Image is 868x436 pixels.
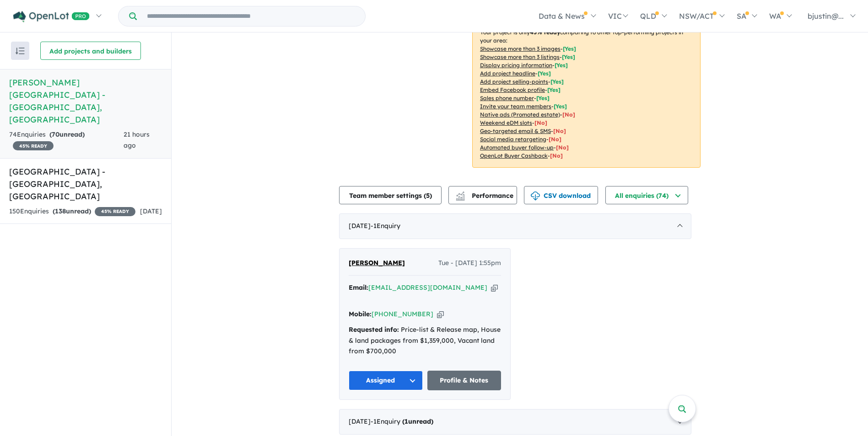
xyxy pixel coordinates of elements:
a: [EMAIL_ADDRESS][DOMAIN_NAME] [368,283,487,292]
u: Display pricing information [480,62,552,69]
span: [No] [550,152,563,159]
button: Add projects and builders [40,42,141,60]
u: Invite your team members [480,103,551,110]
button: Team member settings (5) [339,186,442,204]
u: Add project selling-points [480,78,548,85]
span: [ Yes ] [536,95,550,101]
strong: Mobile: [349,310,372,318]
span: bjustin@... [808,11,844,21]
u: Showcase more than 3 listings [480,53,560,60]
button: Copy [491,283,498,292]
u: Weekend eDM slots [480,119,532,126]
img: Openlot PRO Logo White [13,11,90,22]
span: [No] [553,128,566,134]
span: [ Yes ] [547,86,561,93]
span: [ Yes ] [562,53,575,60]
span: - 1 Enquir y [371,417,433,425]
u: Geo-targeted email & SMS [480,128,551,134]
a: Profile & Notes [427,371,501,390]
span: [No] [562,111,575,118]
button: Copy [437,309,444,319]
img: sort.svg [16,48,25,54]
span: Tue - [DATE] 1:55pm [438,258,501,269]
u: Sales phone number [480,95,534,101]
span: - 1 Enquir y [371,222,400,230]
img: bar-chart.svg [456,194,465,200]
div: 150 Enquir ies [9,206,135,217]
span: [No] [549,136,561,143]
a: [PHONE_NUMBER] [372,310,433,318]
strong: ( unread) [49,130,85,138]
span: 45 % READY [13,141,54,150]
span: [ Yes ] [554,103,567,110]
strong: Requested info: [349,325,399,334]
a: [PERSON_NAME] [349,258,405,269]
strong: Email: [349,283,368,292]
u: Native ads (Promoted estate) [480,111,560,118]
span: 21 hours ago [124,130,150,149]
span: 5 [426,191,430,200]
button: Assigned [349,371,423,390]
button: All enquiries (74) [605,186,688,204]
span: 70 [52,130,59,138]
h5: [GEOGRAPHIC_DATA] - [GEOGRAPHIC_DATA] , [GEOGRAPHIC_DATA] [9,165,162,202]
span: [No] [534,119,547,126]
span: 45 % READY [95,207,135,216]
span: [No] [556,144,569,151]
span: [ Yes ] [550,78,564,85]
u: OpenLot Buyer Cashback [480,152,548,159]
p: Your project is only comparing to other top-performing projects in your area: - - - - - - - - - -... [472,21,701,168]
strong: ( unread) [53,207,91,215]
span: [ Yes ] [563,45,576,52]
div: Price-list & Release map, House & land packages from $1,359,000, Vacant land from $700,000 [349,324,501,357]
div: [DATE] [339,213,691,239]
div: [DATE] [339,409,691,435]
u: Showcase more than 3 images [480,45,561,52]
span: 138 [55,207,66,215]
span: 1 [404,417,408,425]
img: download icon [531,191,540,201]
button: CSV download [524,186,598,204]
u: Embed Facebook profile [480,86,545,93]
div: 74 Enquir ies [9,129,124,151]
strong: ( unread) [402,417,433,425]
u: Social media retargeting [480,136,546,143]
u: Automated buyer follow-up [480,144,554,151]
span: [ Yes ] [538,70,551,77]
img: line-chart.svg [456,191,464,197]
span: Performance [457,191,513,200]
span: [PERSON_NAME] [349,259,405,267]
button: Performance [448,186,517,204]
b: 45 % ready [530,29,560,36]
u: Add project headline [480,70,535,77]
input: Try estate name, suburb, builder or developer [139,6,363,26]
span: [DATE] [140,207,162,215]
span: [ Yes ] [555,62,568,69]
h5: [PERSON_NAME][GEOGRAPHIC_DATA] - [GEOGRAPHIC_DATA] , [GEOGRAPHIC_DATA] [9,76,162,126]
